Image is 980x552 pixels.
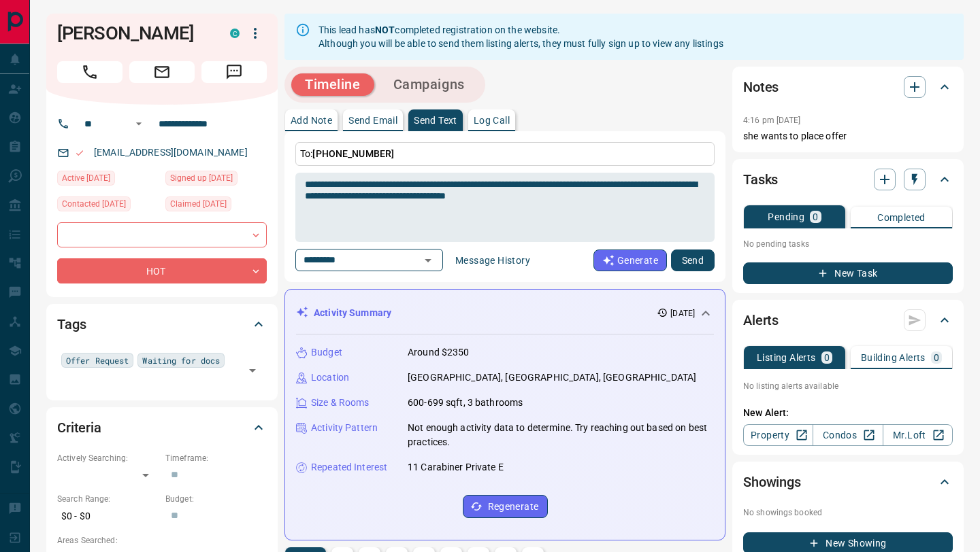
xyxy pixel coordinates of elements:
[743,129,953,143] p: she wants to place offer
[671,249,715,271] button: Send
[877,213,926,222] p: Completed
[743,116,801,125] p: 4:16 pm [DATE]
[743,169,778,190] h2: Tasks
[813,212,818,222] p: 0
[380,73,478,96] button: Campaigns
[165,493,267,505] p: Budget:
[57,493,159,505] p: Search Range:
[743,262,953,284] button: New Task
[311,345,342,360] p: Budget
[757,353,816,362] p: Listing Alerts
[743,304,953,337] div: Alerts
[743,234,953,254] p: No pending tasks
[57,417,101,438] h2: Criteria
[474,116,510,125] p: Log Call
[743,466,953,498] div: Showings
[670,307,695,320] p: [DATE]
[348,116,397,125] p: Send Email
[165,196,267,215] div: Tue Jul 29 2025
[75,148,84,158] svg: Email Valid
[861,353,926,362] p: Building Alerts
[743,506,953,519] p: No showings booked
[743,424,813,446] a: Property
[243,361,262,380] button: Open
[296,300,714,326] div: Activity Summary[DATE]
[165,171,267,190] div: Mon Jul 28 2025
[57,22,210,44] h1: [PERSON_NAME]
[57,61,122,83] span: Call
[66,353,129,367] span: Offer Request
[129,61,195,83] span: Email
[743,406,953,420] p: New Alert:
[57,505,159,528] p: $0 - $0
[743,380,953,392] p: No listing alerts available
[57,196,159,215] div: Fri Aug 01 2025
[743,76,779,98] h2: Notes
[883,424,953,446] a: Mr.Loft
[314,306,391,320] p: Activity Summary
[743,71,953,103] div: Notes
[291,73,374,96] button: Timeline
[408,396,523,410] p: 600-699 sqft, 3 bathrooms
[414,116,457,125] p: Send Text
[165,452,267,464] p: Timeframe:
[94,147,248,158] a: [EMAIL_ADDRESS][DOMAIN_NAME]
[408,460,504,475] p: 11 Carabiner Private E
[311,421,378,435] p: Activity Pattern
[743,471,801,493] h2: Showings
[408,345,470,360] p: Around $2350
[142,353,220,367] span: Waiting for docs
[57,258,267,283] div: HOT
[201,61,267,83] span: Message
[170,171,233,185] span: Signed up [DATE]
[447,249,538,271] button: Message History
[408,370,696,385] p: [GEOGRAPHIC_DATA], [GEOGRAPHIC_DATA], [GEOGRAPHIC_DATA]
[295,142,715,166] p: To:
[743,309,779,331] h2: Alerts
[57,308,267,341] div: Tags
[170,197,227,211] span: Claimed [DATE]
[311,370,349,385] p: Location
[62,197,126,211] span: Contacted [DATE]
[768,212,804,222] p: Pending
[463,495,548,518] button: Regenerate
[291,116,332,125] p: Add Note
[593,249,667,271] button: Generate
[813,424,883,446] a: Condos
[419,251,438,270] button: Open
[311,396,370,410] p: Size & Rooms
[312,148,394,159] span: [PHONE_NUMBER]
[57,411,267,444] div: Criteria
[57,171,159,190] div: Mon Jul 28 2025
[311,460,387,475] p: Repeated Interest
[824,353,830,362] p: 0
[62,171,110,185] span: Active [DATE]
[743,163,953,196] div: Tasks
[57,452,159,464] p: Actively Searching:
[375,24,395,35] strong: NOT
[57,534,267,547] p: Areas Searched:
[230,29,240,38] div: condos.ca
[57,313,86,335] h2: Tags
[318,18,723,56] div: This lead has completed registration on the website. Although you will be able to send them listi...
[934,353,939,362] p: 0
[408,421,714,449] p: Not enough activity data to determine. Try reaching out based on best practices.
[131,116,147,132] button: Open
